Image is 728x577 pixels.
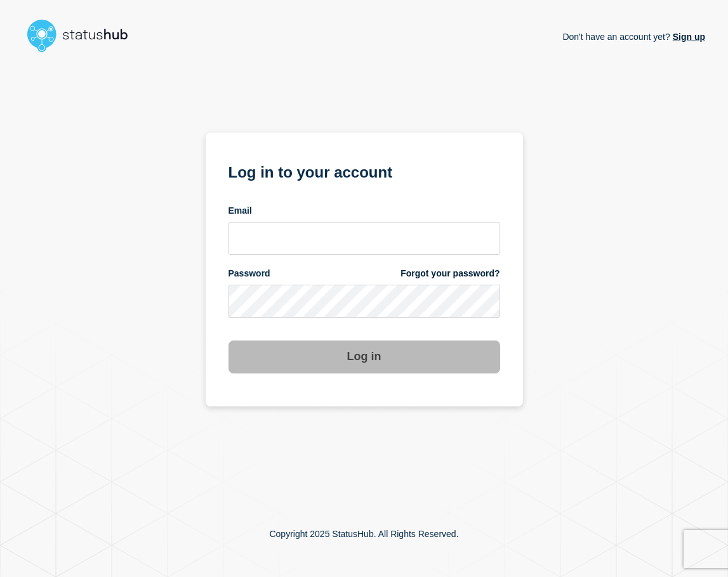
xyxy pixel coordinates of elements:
span: Email [228,205,252,217]
p: Copyright 2025 StatusHub. All Rights Reserved. [269,529,458,539]
span: Password [228,268,270,280]
a: Sign up [670,32,705,42]
h1: Log in to your account [228,159,500,183]
a: Forgot your password? [400,268,500,280]
img: StatusHub logo [23,15,143,56]
input: password input [228,285,500,318]
button: Log in [228,340,500,373]
input: email input [228,222,500,255]
p: Don't have an account yet? [562,22,705,52]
